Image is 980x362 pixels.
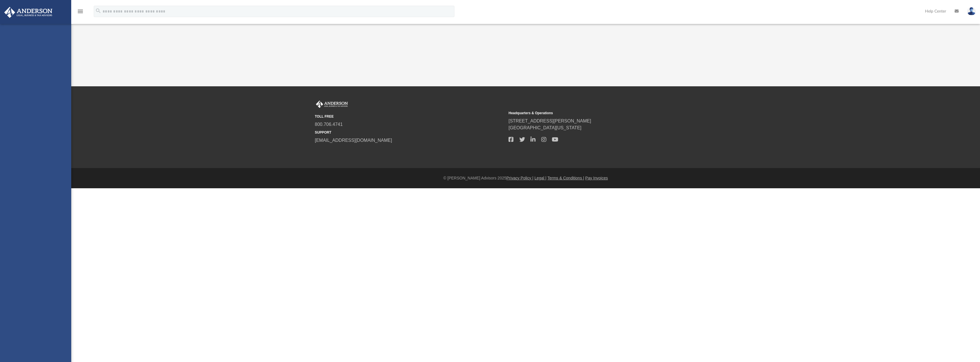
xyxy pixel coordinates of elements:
a: Legal | [534,176,546,180]
a: Terms & Conditions | [548,176,584,180]
i: menu [77,8,84,15]
a: [STREET_ADDRESS][PERSON_NAME] [509,118,591,123]
small: Headquarters & Operations [509,111,698,116]
img: Anderson Advisors Platinum Portal [315,101,349,108]
img: User Pic [967,7,976,15]
a: menu [77,11,84,15]
small: TOLL FREE [315,114,505,119]
small: SUPPORT [315,130,505,135]
a: Pay Invoices [585,176,608,180]
a: [EMAIL_ADDRESS][DOMAIN_NAME] [315,138,392,143]
a: Privacy Policy | [507,176,534,180]
a: 800.706.4741 [315,122,343,127]
img: Anderson Advisors Platinum Portal [3,7,54,18]
a: [GEOGRAPHIC_DATA][US_STATE] [509,125,581,130]
i: search [95,8,101,14]
div: © [PERSON_NAME] Advisors 2025 [71,175,980,181]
